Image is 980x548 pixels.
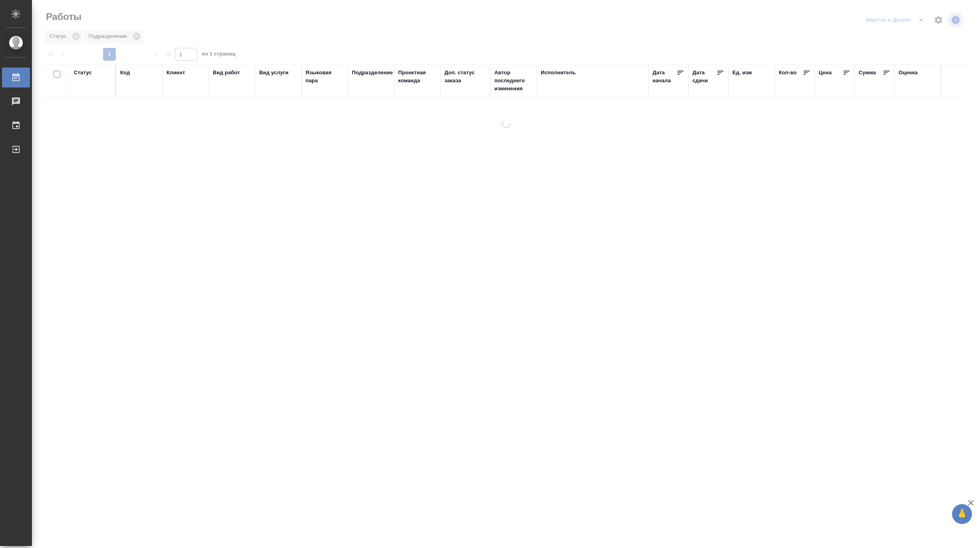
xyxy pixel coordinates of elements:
div: Цена [819,69,832,77]
div: Доп. статус заказа [444,69,486,85]
div: Клиент [167,69,185,77]
div: Автор последнего изменения [494,69,533,93]
div: Кол-во [779,69,797,77]
div: Ед. изм [732,69,752,77]
div: Статус [74,69,92,77]
span: 🙏 [955,506,969,522]
div: Проектная команда [398,69,436,85]
div: Языковая пара [306,69,344,85]
div: Вид услуги [259,69,289,77]
div: Подразделение [352,69,393,77]
div: Дата сдачи [692,69,716,85]
div: Дата начала [653,69,676,85]
div: Код [120,69,130,77]
div: Вид работ [213,69,240,77]
div: Оценка [899,69,918,77]
div: Сумма [859,69,876,77]
div: Исполнитель [541,69,576,77]
button: 🙏 [952,504,972,524]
